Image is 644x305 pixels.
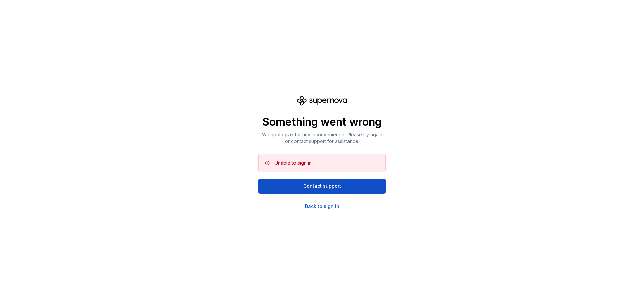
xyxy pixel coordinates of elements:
span: Contact support [303,183,341,189]
p: We apologize for any inconvenience. Please try again or contact support for assistance. [258,131,386,145]
p: Something went wrong [258,115,386,129]
div: Unable to sign in. [275,160,313,166]
button: Contact support [258,179,386,194]
a: Back to sign in [305,203,339,210]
